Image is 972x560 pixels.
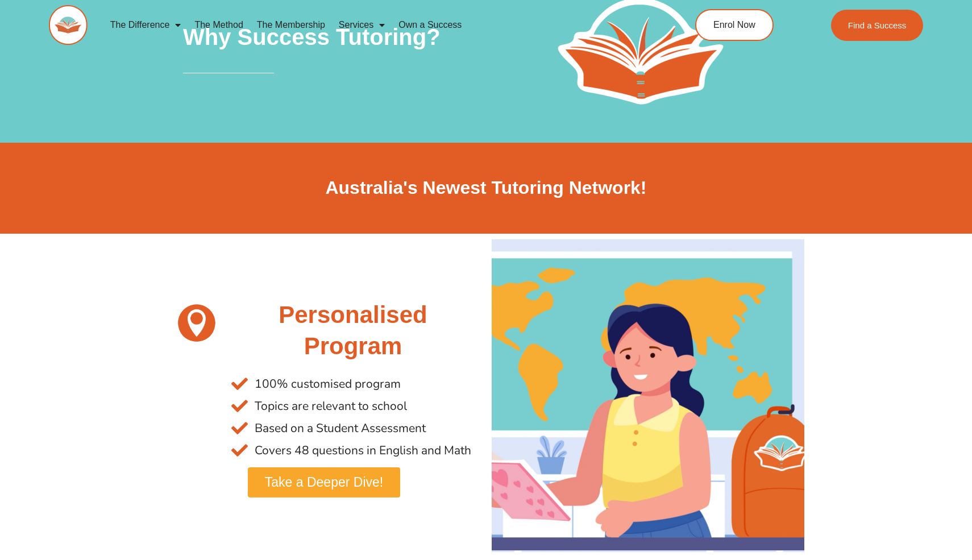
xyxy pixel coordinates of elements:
span: Take a Deeper Dive! [265,476,383,489]
span: Covers 48 questions in English and Math [252,439,471,462]
h2: Personalised Program [231,300,475,362]
a: Services [332,12,392,38]
a: Find a Success [831,10,924,41]
a: Own a Success [392,12,468,38]
a: Take a Deeper Dive! [248,467,400,497]
span: Based on a Student Assessment [252,417,426,439]
a: Enrol Now [695,9,774,41]
nav: Menu [103,12,645,38]
a: The Method [188,12,250,38]
span: Enrol Now [713,20,755,30]
span: Topics are relevant to school [252,395,407,417]
a: The Membership [250,12,332,38]
span: Find a Success [848,21,907,30]
span: 100% customised program [252,373,401,395]
h2: Australia's Newest Tutoring Network! [168,176,804,200]
a: The Difference [103,12,188,38]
